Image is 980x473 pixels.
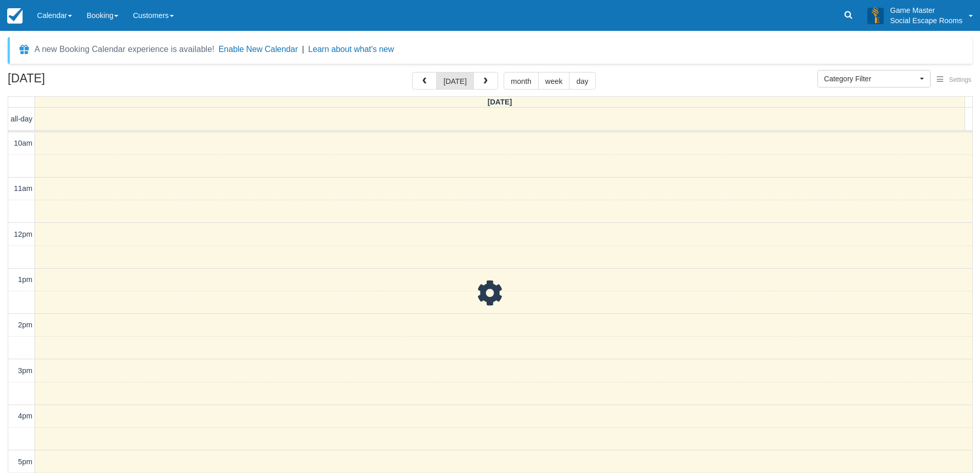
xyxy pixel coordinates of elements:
[18,321,32,329] span: 2pm
[308,45,394,54] a: Learn about what's new
[18,366,32,375] span: 3pm
[488,98,512,106] span: [DATE]
[14,230,32,238] span: 12pm
[504,72,539,90] button: month
[436,72,474,90] button: [DATE]
[11,115,32,123] span: all-day
[302,45,304,54] span: |
[931,73,977,87] button: Settings
[890,5,963,15] p: Game Master
[569,72,595,90] button: day
[18,458,32,466] span: 5pm
[219,44,298,55] button: Enable New Calendar
[867,7,884,24] img: A3
[14,139,32,147] span: 10am
[7,8,23,24] img: checkfront-main-nav-mini-logo.png
[14,184,32,192] span: 11am
[18,412,32,420] span: 4pm
[538,72,570,90] button: week
[824,74,917,84] span: Category Filter
[18,275,32,284] span: 1pm
[949,76,971,83] span: Settings
[890,15,963,26] p: Social Escape Rooms
[34,43,215,56] div: A new Booking Calendar experience is available!
[817,70,931,87] button: Category Filter
[8,72,138,91] h2: [DATE]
